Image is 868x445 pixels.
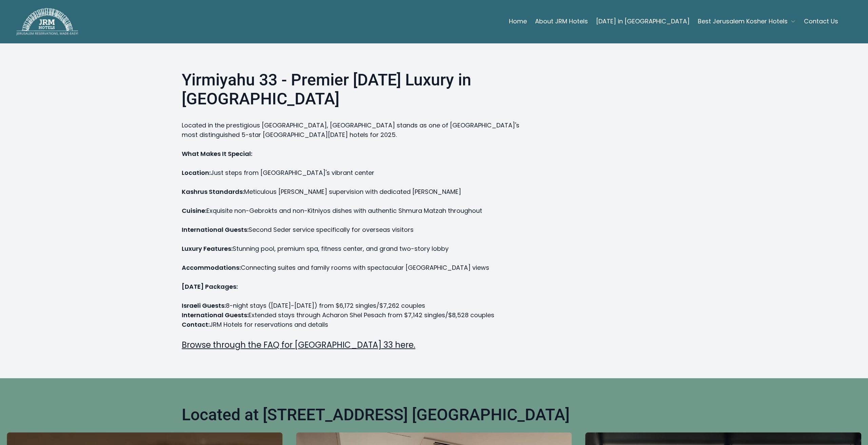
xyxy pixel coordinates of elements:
[182,320,210,329] strong: Contact:
[182,339,415,350] a: Browse through the FAQ for [GEOGRAPHIC_DATA] 33 here.
[535,15,588,28] a: About JRM Hotels
[182,168,211,177] strong: Location:
[182,225,249,234] strong: International Guests:
[182,149,252,158] strong: What Makes It Special:
[698,17,788,26] span: Best Jerusalem Kosher Hotels
[804,15,838,28] a: Contact Us
[182,301,529,329] p: 8-night stays ([DATE]-[DATE]) from $6,172 singles/$7,262 couples Extended stays through Acharon S...
[698,15,796,28] button: Best Jerusalem Kosher Hotels
[182,121,529,140] p: Located in the prestigious [GEOGRAPHIC_DATA], [GEOGRAPHIC_DATA] stands as one of [GEOGRAPHIC_DATA...
[182,263,241,272] strong: Accommodations:
[182,206,206,215] strong: Cuisine:
[16,8,78,35] img: JRM Hotels
[182,405,570,424] h1: Located at [STREET_ADDRESS] [GEOGRAPHIC_DATA]
[182,301,226,310] strong: Israeli Guests:
[182,244,233,253] strong: Luxury Features:
[182,282,238,291] strong: [DATE] Packages:
[182,187,244,196] strong: Kashrus Standards:
[596,15,690,28] a: [DATE] in [GEOGRAPHIC_DATA]
[182,168,529,291] p: Just steps from [GEOGRAPHIC_DATA]'s vibrant center Meticulous [PERSON_NAME] supervision with dedi...
[182,311,249,319] strong: International Guests:
[182,70,529,111] h2: Yirmiyahu 33 - Premier [DATE] Luxury in [GEOGRAPHIC_DATA]
[509,15,527,28] a: Home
